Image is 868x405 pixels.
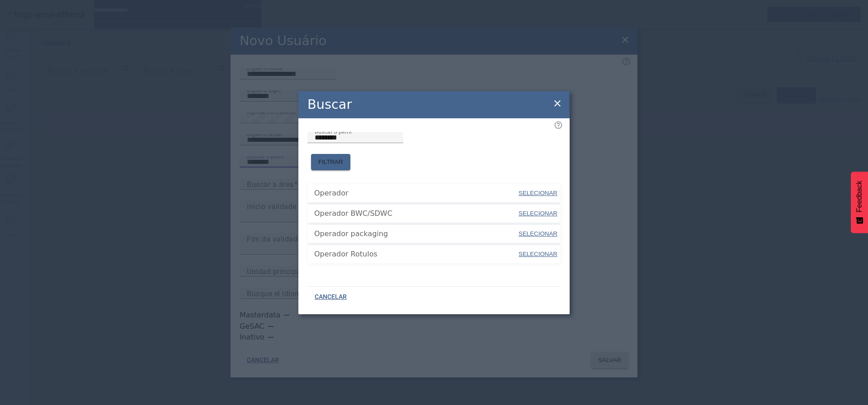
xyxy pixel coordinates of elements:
button: SELECIONAR [518,205,558,222]
span: CANCELAR [315,293,347,302]
span: SELECIONAR [519,190,557,196]
span: Operador BWC/SDWC [314,208,518,219]
button: Feedback - Mostrar pesquisa [851,172,868,233]
button: SELECIONAR [518,246,558,262]
mat-label: Buscar o perfil [315,128,352,135]
button: SELECIONAR [518,226,558,242]
span: FILTRAR [318,158,343,167]
button: CANCELAR [307,289,354,305]
button: FILTRAR [311,154,350,170]
span: SELECIONAR [519,230,557,237]
span: Operador [314,188,518,199]
span: SELECIONAR [519,251,557,257]
span: Operador Rotulos [314,249,518,260]
span: Feedback [855,181,863,212]
button: SELECIONAR [518,185,558,201]
h2: Buscar [307,95,352,114]
span: Operador packaging [314,228,518,239]
span: SELECIONAR [519,210,557,217]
